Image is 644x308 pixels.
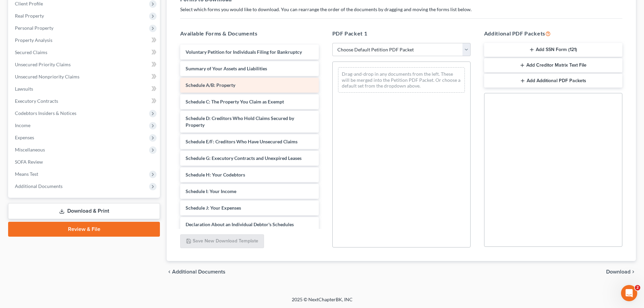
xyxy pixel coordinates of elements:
[186,221,294,227] span: Declaration About an Individual Debtor's Schedules
[484,74,622,88] button: Add Additional PDF Packets
[15,147,45,152] span: Miscellaneous
[606,269,630,275] span: Download
[15,62,71,67] span: Unsecured Priority Claims
[338,67,465,93] div: Drag-and-drop in any documents from the left. These will be merged into the Petition PDF Packet. ...
[186,139,297,144] span: Schedule E/F: Creditors Who Have Unsecured Claims
[15,25,53,31] span: Personal Property
[9,46,160,58] a: Secured Claims
[172,269,225,275] span: Additional Documents
[15,159,43,165] span: SOFA Review
[167,269,172,275] i: chevron_left
[15,74,79,79] span: Unsecured Nonpriority Claims
[186,115,294,128] span: Schedule D: Creditors Who Hold Claims Secured by Property
[15,1,43,6] span: Client Profile
[186,99,284,104] span: Schedule C: The Property You Claim as Exempt
[180,234,264,248] button: Save New Download Template
[15,122,30,128] span: Income
[484,58,622,72] button: Add Creditor Matrix Text File
[9,71,160,83] a: Unsecured Nonpriority Claims
[484,29,622,38] h5: Additional PDF Packets
[186,188,236,194] span: Schedule I: Your Income
[186,66,267,71] span: Summary of Your Assets and Liabilities
[15,86,33,92] span: Lawsuits
[15,135,34,140] span: Expenses
[180,6,622,13] p: Select which forms you would like to download. You can rearrange the order of the documents by dr...
[186,82,235,88] span: Schedule A/B: Property
[8,203,160,219] a: Download & Print
[15,13,44,19] span: Real Property
[15,110,76,116] span: Codebtors Insiders & Notices
[15,37,52,43] span: Property Analysis
[332,29,471,38] h5: PDF Packet 1
[9,156,160,168] a: SOFA Review
[9,58,160,71] a: Unsecured Priority Claims
[15,171,38,177] span: Means Test
[186,155,302,161] span: Schedule G: Executory Contracts and Unexpired Leases
[9,34,160,46] a: Property Analysis
[186,205,241,211] span: Schedule J: Your Expenses
[621,285,637,301] iframe: Intercom live chat
[186,49,302,55] span: Voluntary Petition for Individuals Filing for Bankruptcy
[186,172,245,177] span: Schedule H: Your Codebtors
[635,285,640,290] span: 2
[15,49,47,55] span: Secured Claims
[180,29,318,38] h5: Available Forms & Documents
[8,222,160,237] a: Review & File
[9,95,160,107] a: Executory Contracts
[15,183,63,189] span: Additional Documents
[167,269,225,275] a: chevron_left Additional Documents
[15,98,58,104] span: Executory Contracts
[484,43,622,57] button: Add SSN Form (121)
[9,83,160,95] a: Lawsuits
[606,269,636,275] button: Download chevron_right
[630,269,636,275] i: chevron_right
